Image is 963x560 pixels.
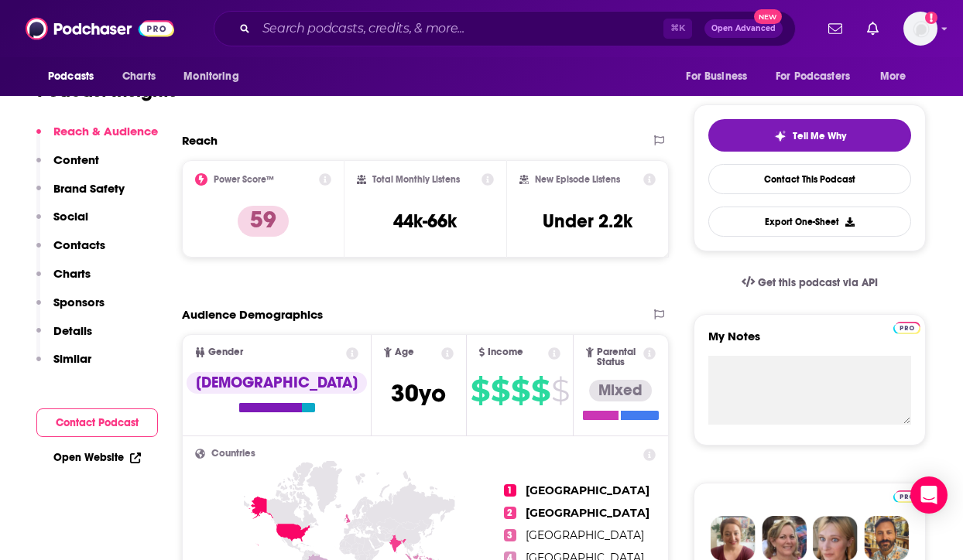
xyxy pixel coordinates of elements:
[880,66,906,87] span: More
[372,174,460,185] h2: Total Monthly Listens
[925,12,937,24] svg: Add a profile image
[211,449,255,459] span: Countries
[766,62,872,91] button: open menu
[36,152,99,181] button: Content
[822,15,848,42] a: Show notifications dropdown
[910,476,948,514] div: Open Intercom Messenger
[531,378,550,403] span: $
[526,528,644,542] span: [GEOGRAPHIC_DATA]
[36,124,158,152] button: Reach & Audience
[214,174,274,185] h2: Power Score™
[53,323,92,338] p: Details
[187,372,367,394] div: [DEMOGRAPHIC_DATA]
[504,484,516,497] span: 1
[903,12,937,46] span: Logged in as Marketing09
[675,62,766,91] button: open menu
[869,62,926,91] button: open menu
[708,329,911,356] label: My Notes
[112,62,165,91] a: Charts
[471,378,489,403] span: $
[708,119,911,152] button: tell me why sparkleTell Me Why
[53,237,105,252] p: Contacts
[754,9,782,24] span: New
[861,15,885,42] a: Show notifications dropdown
[36,351,91,380] button: Similar
[53,152,99,167] p: Content
[729,264,890,302] a: Get this podcast via API
[238,206,289,237] p: 59
[511,378,529,403] span: $
[183,66,238,87] span: Monitoring
[488,347,523,357] span: Income
[793,130,846,142] span: Tell Me Why
[26,14,174,43] img: Podchaser - Follow, Share and Rate Podcasts
[122,66,156,87] span: Charts
[893,319,920,334] a: Pro website
[589,380,652,401] div: Mixed
[708,207,911,237] button: Export One-Sheet
[543,210,632,233] h3: Under 2.2k
[36,323,92,352] button: Details
[393,210,457,233] h3: 44k-66k
[551,378,569,403] span: $
[893,322,920,334] img: Podchaser Pro
[214,11,796,46] div: Search podcasts, credits, & more...
[903,12,937,46] img: User Profile
[395,347,414,357] span: Age
[53,209,88,224] p: Social
[504,507,516,519] span: 2
[53,266,91,281] p: Charts
[758,276,878,289] span: Get this podcast via API
[36,181,125,210] button: Brand Safety
[893,488,920,503] a: Pro website
[704,19,783,38] button: Open AdvancedNew
[53,451,141,464] a: Open Website
[53,351,91,366] p: Similar
[686,66,747,87] span: For Business
[53,124,158,138] p: Reach & Audience
[48,66,94,87] span: Podcasts
[504,529,516,541] span: 3
[256,16,663,41] input: Search podcasts, credits, & more...
[597,347,641,367] span: Parental Status
[526,506,649,520] span: [GEOGRAPHIC_DATA]
[526,483,649,497] span: [GEOGRAPHIC_DATA]
[36,266,91,295] button: Charts
[36,295,105,323] button: Sponsors
[535,174,620,185] h2: New Episode Listens
[182,133,218,148] h2: Reach
[776,66,850,87] span: For Podcasters
[708,164,911,194] a: Contact This Podcast
[37,62,114,91] button: open menu
[774,130,787,142] img: tell me why sparkle
[53,181,125,196] p: Brand Safety
[173,62,259,91] button: open menu
[53,295,105,309] p: Sponsors
[893,490,920,503] img: Podchaser Pro
[208,347,243,357] span: Gender
[663,19,692,39] span: ⌘ K
[391,378,446,408] span: 30 yo
[182,307,323,322] h2: Audience Demographics
[36,209,88,237] button: Social
[491,378,509,403] span: $
[711,25,776,32] span: Open Advanced
[36,408,158,437] button: Contact Podcast
[903,12,937,46] button: Show profile menu
[36,237,105,266] button: Contacts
